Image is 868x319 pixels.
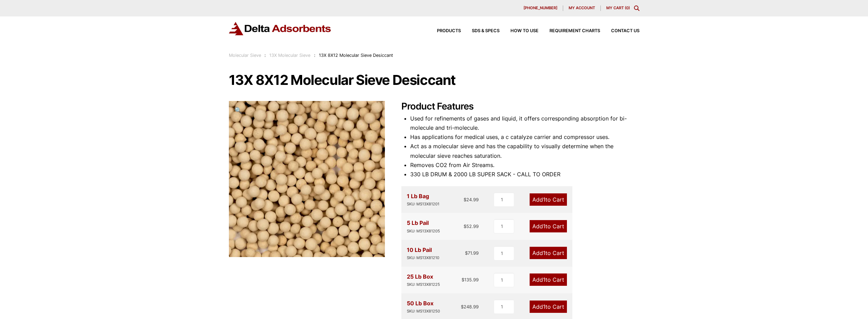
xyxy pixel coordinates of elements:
[407,299,440,315] div: 50 Lb Box
[407,192,439,207] div: 1 Lb Bag
[464,197,466,202] span: $
[269,53,310,58] a: 13X Molecular Sieve
[314,53,315,58] span: :
[569,6,595,10] span: My account
[543,250,545,256] span: 1
[543,276,545,283] span: 1
[461,304,479,309] bdi: 248.99
[543,196,545,203] span: 1
[407,245,439,261] div: 10 Lb Pail
[229,73,639,87] h1: 13X 8X12 Molecular Sieve Desiccant
[510,29,539,33] span: How to Use
[626,5,629,10] span: 0
[462,277,464,282] span: $
[472,29,500,33] span: SDS & SPECS
[407,255,439,261] div: SKU: MS13X81210
[407,201,439,207] div: SKU: MS13X81201
[234,106,242,114] span: 🔍
[465,250,468,256] span: $
[407,281,440,288] div: SKU: MS13X81225
[543,303,545,310] span: 1
[606,5,630,10] a: My Cart (0)
[264,53,266,58] span: :
[500,29,539,33] a: How to Use
[410,142,639,160] li: Act as a molecular sieve and has the capability to visually determine when the molecular sieve re...
[611,29,639,33] span: Contact Us
[462,277,479,282] bdi: 135.99
[401,101,639,112] h2: Product Features
[229,22,332,35] img: Delta Adsorbents
[461,304,464,309] span: $
[407,228,440,234] div: SKU: MS13X81205
[563,5,601,11] a: My account
[465,250,479,256] bdi: 71.99
[464,197,479,202] bdi: 24.99
[600,29,639,33] a: Contact Us
[543,223,545,230] span: 1
[464,224,466,229] span: $
[530,273,567,286] a: Add1to Cart
[437,29,461,33] span: Products
[410,161,639,170] li: Removes CO2 from Air Streams.
[634,5,639,11] div: Toggle Modal Content
[407,308,440,315] div: SKU: MS13X81250
[410,114,639,132] li: Used for refinements of gases and liquid, it offers corresponding absorption for bi-molecule and ...
[410,170,639,179] li: 330 LB DRUM & 2000 LB SUPER SACK - CALL TO ORDER
[530,193,567,206] a: Add1to Cart
[464,224,479,229] bdi: 52.99
[530,247,567,259] a: Add1to Cart
[229,53,261,58] a: Molecular Sieve
[461,29,500,33] a: SDS & SPECS
[407,272,440,288] div: 25 Lb Box
[407,218,440,234] div: 5 Lb Pail
[518,5,563,11] a: [PHONE_NUMBER]
[539,29,600,33] a: Requirement Charts
[523,6,557,10] span: [PHONE_NUMBER]
[229,101,248,120] a: View full-screen image gallery
[530,301,567,313] a: Add1to Cart
[319,53,393,58] span: 13X 8X12 Molecular Sieve Desiccant
[549,29,600,33] span: Requirement Charts
[530,220,567,232] a: Add1to Cart
[426,29,461,33] a: Products
[410,132,639,142] li: Has applications for medical uses, a c catalyze carrier and compressor uses.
